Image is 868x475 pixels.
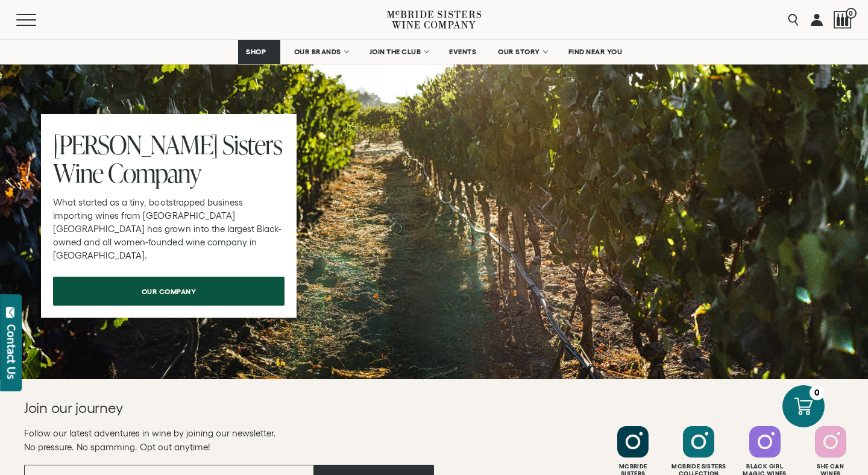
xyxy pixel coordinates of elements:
[53,196,285,262] p: What started as a tiny, bootstrapped business importing wines from [GEOGRAPHIC_DATA] [GEOGRAPHIC_...
[108,155,201,190] span: Company
[24,398,393,418] h2: Join our journey
[846,8,857,19] span: 0
[498,48,540,56] span: OUR STORY
[121,280,218,303] span: our company
[246,48,266,56] span: SHOP
[222,127,282,162] span: Sisters
[490,40,555,64] a: OUR STORY
[53,127,218,162] span: [PERSON_NAME]
[810,385,825,400] div: 0
[449,48,476,56] span: EVENTS
[441,40,484,64] a: EVENTS
[370,48,421,56] span: JOIN THE CLUB
[238,40,280,64] a: SHOP
[16,14,60,26] button: Mobile Menu Trigger
[24,426,434,454] p: Follow our latest adventures in wine by joining our newsletter. No pressure. No spamming. Opt out...
[362,40,436,64] a: JOIN THE CLUB
[53,155,103,190] span: Wine
[561,40,631,64] a: FIND NEAR YOU
[286,40,356,64] a: OUR BRANDS
[294,48,341,56] span: OUR BRANDS
[53,277,285,306] a: our company
[568,48,623,56] span: FIND NEAR YOU
[5,324,17,379] div: Contact Us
